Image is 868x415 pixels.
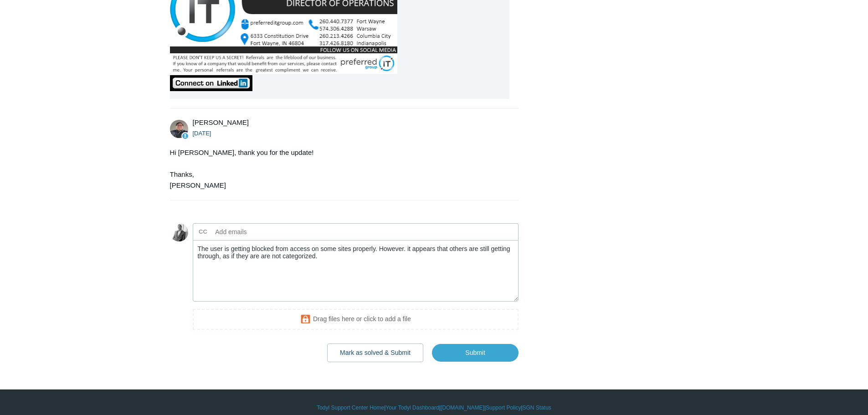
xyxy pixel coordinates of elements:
a: Todyl Support Center Home [317,404,384,412]
button: Mark as solved & Submit [327,343,423,362]
a: SGN Status [523,404,551,412]
span: Matt Robinson [193,118,249,126]
a: Your Todyl Dashboard [385,404,439,412]
label: CC [199,225,207,239]
div: | | | | [170,404,699,412]
input: Add emails [212,225,310,239]
a: [DOMAIN_NAME] [441,404,484,412]
a: https://www.linkedin.com/in/mzcarpenter/ [170,85,252,92]
a: Support Policy [486,404,521,412]
div: Hi [PERSON_NAME], thank you for the update! Thanks, [PERSON_NAME] [170,147,510,191]
time: 08/27/2025, 16:58 [193,130,211,137]
input: Submit [432,344,519,361]
textarea: Add your reply [193,240,519,302]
